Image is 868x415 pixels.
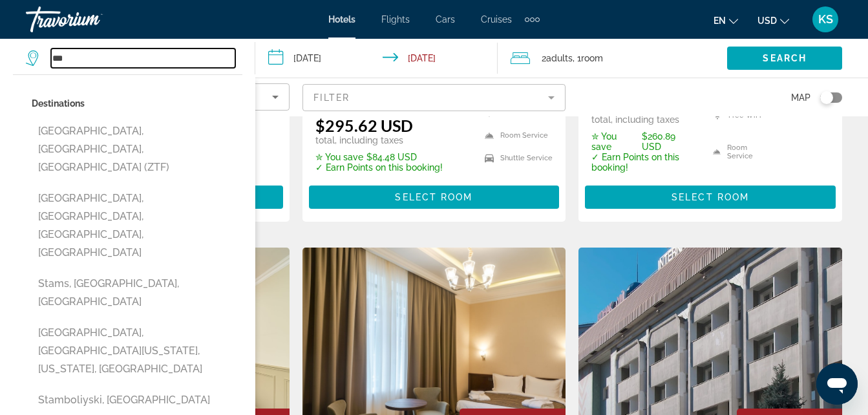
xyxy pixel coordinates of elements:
button: Extra navigation items [525,9,540,30]
span: Select Room [395,192,472,202]
mat-select: Sort by [37,89,279,105]
button: [GEOGRAPHIC_DATA], [GEOGRAPHIC_DATA], [GEOGRAPHIC_DATA] (ZTF) [32,119,242,180]
p: total, including taxes [591,114,697,125]
button: [GEOGRAPHIC_DATA], [GEOGRAPHIC_DATA][US_STATE], [US_STATE], [GEOGRAPHIC_DATA] [32,321,242,381]
button: Toggle map [810,92,842,103]
p: ✓ Earn Points on this booking! [591,152,697,173]
button: Select Room [309,186,560,209]
li: Room Service [706,137,768,167]
span: ✮ You save [315,152,363,162]
button: Change currency [757,11,789,30]
p: $84.48 USD [315,152,443,162]
span: en [714,16,726,26]
a: Select Room [309,189,560,203]
button: Stamboliyski, [GEOGRAPHIC_DATA] [32,388,242,412]
button: Travelers: 2 adults, 0 children [498,39,727,78]
p: $260.89 USD [591,131,697,152]
span: 2 [542,49,573,67]
a: Cruises [481,14,512,25]
ins: $295.62 USD [315,116,413,135]
span: Room [581,53,603,63]
button: Filter [302,83,566,112]
a: Travorium [26,3,155,36]
button: Change language [714,11,738,30]
iframe: Кнопка запуска окна обмена сообщениями [816,363,858,405]
button: [GEOGRAPHIC_DATA], [GEOGRAPHIC_DATA], [GEOGRAPHIC_DATA], [GEOGRAPHIC_DATA] [32,186,242,265]
span: ✮ You save [591,131,639,152]
button: Stams, [GEOGRAPHIC_DATA], [GEOGRAPHIC_DATA] [32,271,242,314]
p: total, including taxes [315,135,443,145]
a: Cars [436,14,455,25]
li: Room Service [478,127,553,144]
li: Shuttle Service [478,150,553,166]
span: Adults [546,53,573,63]
a: Flights [381,14,410,25]
a: Select Room [585,189,836,203]
button: Select Room [585,186,836,209]
button: Search [727,47,842,70]
span: KS [818,13,833,26]
span: Search [763,53,807,63]
p: Destinations [32,94,242,112]
p: ✓ Earn Points on this booking! [315,162,443,173]
span: Map [791,89,810,107]
span: Select Room [672,192,749,202]
button: User Menu [809,6,842,33]
span: , 1 [573,49,603,67]
button: Check-in date: Oct 12, 2025 Check-out date: Oct 18, 2025 [255,39,498,78]
a: Hotels [328,14,355,25]
span: USD [757,16,777,26]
